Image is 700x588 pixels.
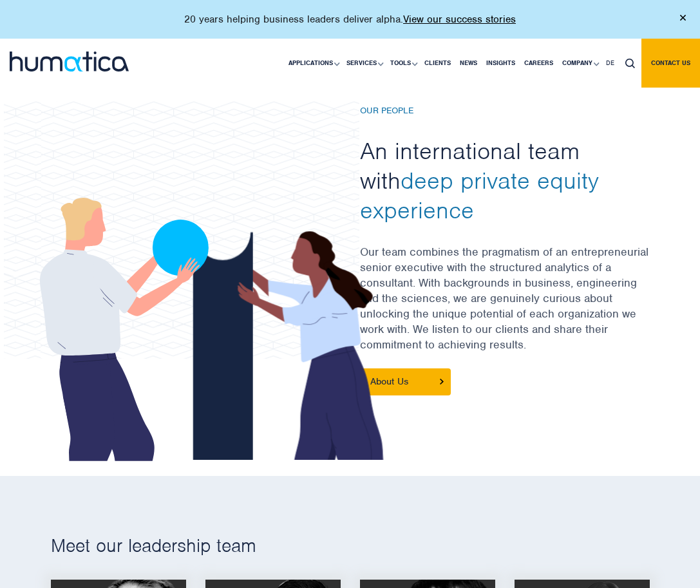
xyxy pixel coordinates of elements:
p: Our team combines the pragmatism of an entrepreneurial senior executive with the structured analy... [360,244,650,368]
a: Contact us [641,39,700,88]
a: Clients [420,39,455,88]
h2: An international team with [360,136,650,225]
h6: Our People [360,106,650,117]
a: Careers [520,39,558,88]
p: 20 years helping business leaders deliver alpha. [184,13,516,26]
a: Services [342,39,386,88]
img: search_icon [625,59,635,68]
a: View our success stories [403,13,516,26]
a: Company [558,39,601,88]
span: DE [606,59,614,67]
h2: Meet our leadership team [51,534,650,557]
a: Applications [284,39,342,88]
img: logo [10,52,129,71]
a: Tools [386,39,420,88]
a: News [455,39,482,88]
a: Insights [482,39,520,88]
img: About Us [440,379,444,384]
a: DE [601,39,619,88]
span: deep private equity experience [360,166,599,225]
